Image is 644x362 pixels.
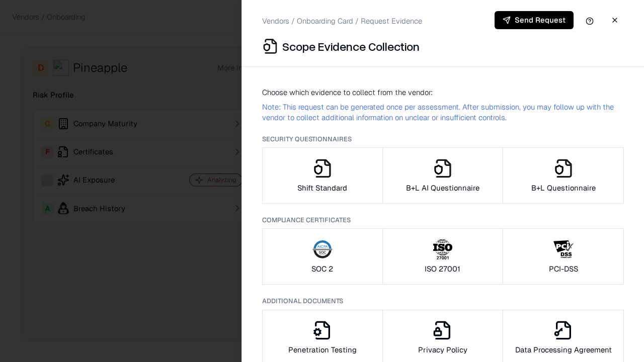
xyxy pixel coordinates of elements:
p: Shift Standard [297,183,347,193]
p: B+L Questionnaire [531,183,596,193]
p: Data Processing Agreement [515,344,612,355]
button: Shift Standard [262,147,383,204]
p: Note: This request can be generated once per assessment. After submission, you may follow up with... [262,102,624,123]
p: Choose which evidence to collect from the vendor: [262,87,624,98]
button: SOC 2 [262,228,383,285]
p: Privacy Policy [418,344,467,355]
p: Vendors / Onboarding Card / Request Evidence [262,16,422,26]
p: Additional Documents [262,297,624,305]
p: Scope Evidence Collection [282,38,420,54]
button: ISO 27001 [382,228,504,285]
p: Compliance Certificates [262,216,624,224]
button: B+L Questionnaire [503,147,624,204]
p: PCI-DSS [549,263,578,274]
p: ISO 27001 [425,263,460,274]
p: B+L AI Questionnaire [406,183,479,193]
button: Send Request [495,11,574,29]
p: SOC 2 [311,263,333,274]
p: Security Questionnaires [262,135,624,143]
button: B+L AI Questionnaire [382,147,504,204]
button: PCI-DSS [503,228,624,285]
p: Penetration Testing [288,344,357,355]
